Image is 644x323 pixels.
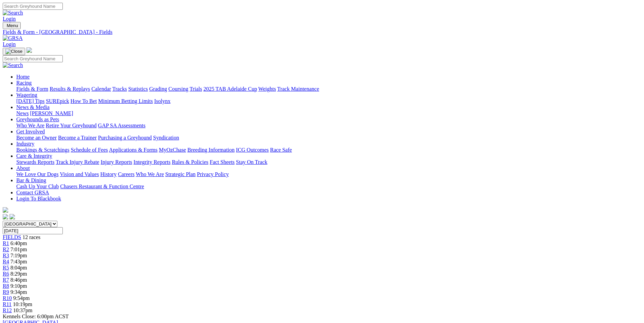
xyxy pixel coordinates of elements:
a: Syndication [153,135,179,141]
a: Bar & Dining [16,177,46,183]
span: R6 [3,271,9,277]
a: We Love Our Dogs [16,171,58,177]
a: Stewards Reports [16,159,54,165]
a: Coursing [168,86,188,92]
span: R5 [3,265,9,271]
a: Privacy Policy [197,171,229,177]
a: Get Involved [16,129,45,134]
a: Become a Trainer [58,135,97,141]
a: Industry [16,141,34,147]
span: 8:29pm [11,271,27,277]
a: Vision and Values [60,171,99,177]
a: R1 [3,240,9,246]
a: Bookings & Scratchings [16,147,69,153]
a: Who We Are [16,123,44,128]
a: MyOzChase [159,147,186,153]
a: Schedule of Fees [71,147,108,153]
div: Care & Integrity [16,159,641,165]
img: GRSA [3,35,23,41]
a: [DATE] Tips [16,98,44,104]
a: Login [3,16,16,22]
a: Become an Owner [16,135,57,141]
a: Breeding Information [187,147,235,153]
span: 12 races [22,234,40,240]
span: 9:54pm [13,295,30,301]
a: R12 [3,307,12,313]
button: Toggle navigation [3,48,25,55]
div: Bar & Dining [16,184,641,190]
a: Track Injury Rebate [56,159,99,165]
a: [PERSON_NAME] [30,110,73,116]
img: twitter.svg [10,214,15,219]
a: Strategic Plan [165,171,196,177]
a: Home [16,74,30,80]
a: News & Media [16,104,50,110]
img: Search [3,62,23,68]
span: 6:40pm [11,240,27,246]
a: R3 [3,253,9,258]
a: R7 [3,277,9,283]
img: Search [3,10,23,16]
a: Login To Blackbook [16,196,61,201]
span: 10:37pm [13,307,33,313]
span: 9:34pm [11,289,27,295]
a: Login [3,41,16,47]
a: Cash Up Your Club [16,184,59,189]
a: Statistics [128,86,148,92]
span: 8:04pm [11,265,27,271]
a: FIELDS [3,234,21,240]
div: Get Involved [16,135,641,141]
span: 8:46pm [11,277,27,283]
a: Retire Your Greyhound [46,123,97,128]
input: Search [3,3,63,10]
a: Stay On Track [236,159,267,165]
a: R9 [3,289,9,295]
span: 7:01pm [11,246,27,252]
a: Trials [189,86,202,92]
a: Chasers Restaurant & Function Centre [60,184,144,189]
span: 7:19pm [11,253,27,258]
span: 7:43pm [11,259,27,264]
a: GAP SA Assessments [98,123,146,128]
img: logo-grsa-white.png [3,207,8,213]
div: News & Media [16,110,641,116]
a: Minimum Betting Limits [98,98,153,104]
div: Greyhounds as Pets [16,123,641,129]
a: Fact Sheets [210,159,235,165]
a: Who We Are [136,171,164,177]
a: 2025 TAB Adelaide Cup [203,86,257,92]
a: Calendar [91,86,111,92]
img: Close [5,49,22,54]
a: Fields & Form - [GEOGRAPHIC_DATA] - Fields [3,29,641,35]
a: History [100,171,116,177]
a: Fields & Form [16,86,48,92]
img: logo-grsa-white.png [26,47,32,53]
span: 10:19pm [13,301,32,307]
div: Wagering [16,98,641,104]
a: R11 [3,301,12,307]
div: Racing [16,86,641,92]
a: R4 [3,259,9,264]
a: ICG Outcomes [236,147,269,153]
a: R2 [3,246,9,252]
a: Greyhounds as Pets [16,116,59,122]
img: facebook.svg [3,214,8,219]
a: R10 [3,295,12,301]
a: Rules & Policies [172,159,208,165]
a: News [16,110,29,116]
a: Applications & Forms [109,147,158,153]
div: Industry [16,147,641,153]
a: Careers [118,171,134,177]
span: Kennels Close: 6:00pm ACST [3,314,69,319]
a: R8 [3,283,9,289]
